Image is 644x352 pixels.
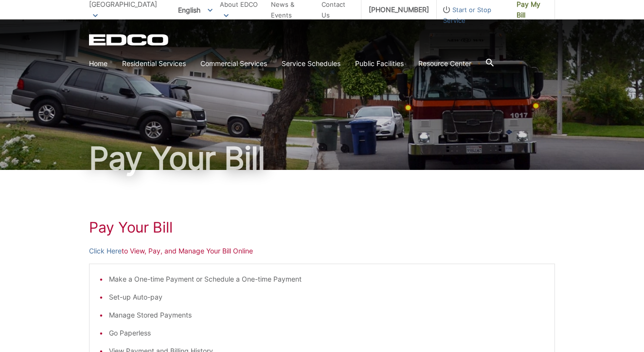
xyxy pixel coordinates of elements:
a: EDCD logo. Return to the homepage. [89,34,170,46]
a: Click Here [89,246,122,256]
a: Residential Services [122,58,186,69]
span: English [171,2,220,18]
p: to View, Pay, and Manage Your Bill Online [89,246,555,256]
a: Public Facilities [355,58,404,69]
a: Commercial Services [200,58,267,69]
h1: Pay Your Bill [89,218,555,236]
li: Go Paperless [109,328,545,338]
li: Set-up Auto-pay [109,292,545,302]
li: Manage Stored Payments [109,310,545,320]
a: Resource Center [418,58,471,69]
li: Make a One-time Payment or Schedule a One-time Payment [109,274,545,285]
h1: Pay Your Bill [89,143,555,174]
a: Home [89,58,107,69]
a: Service Schedules [282,58,340,69]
